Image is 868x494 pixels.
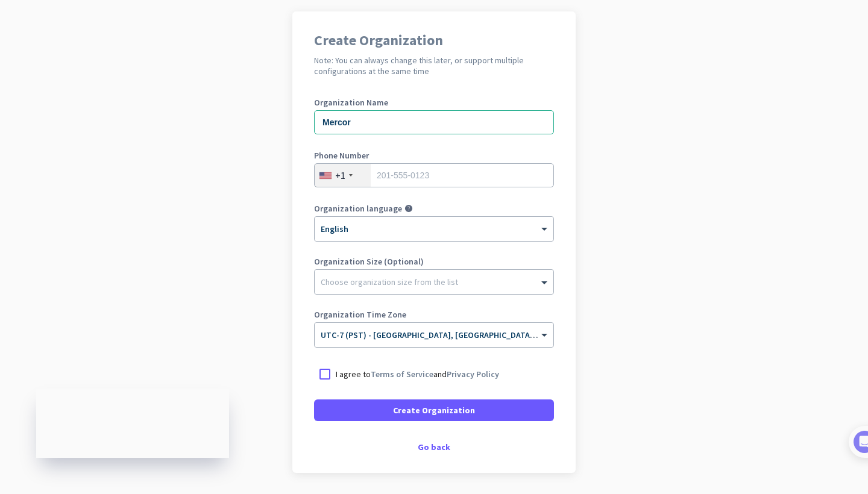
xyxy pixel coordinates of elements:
div: +1 [335,169,345,181]
label: Organization language [314,204,402,213]
a: Terms of Service [371,369,433,380]
button: Create Organization [314,399,554,421]
label: Organization Size (Optional) [314,257,554,266]
h1: Create Organization [314,33,554,48]
a: Privacy Policy [447,369,499,380]
i: help [404,204,413,213]
label: Organization Time Zone [314,310,554,319]
input: 201-555-0123 [314,163,554,187]
p: I agree to and [336,368,499,380]
div: Go back [314,443,554,451]
iframe: Insightful Status [36,389,229,458]
label: Organization Name [314,98,554,107]
h2: Note: You can always change this later, or support multiple configurations at the same time [314,55,554,77]
label: Phone Number [314,151,554,160]
span: Create Organization [393,404,475,416]
input: What is the name of your organization? [314,110,554,134]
